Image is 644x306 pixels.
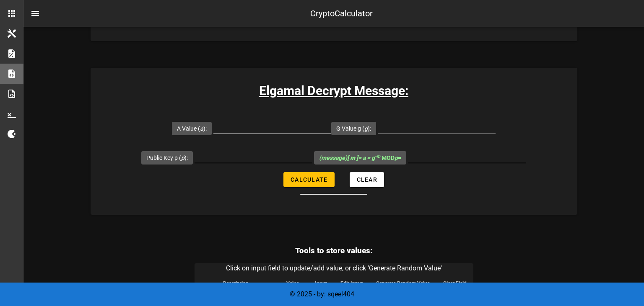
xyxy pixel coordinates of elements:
[319,154,401,161] span: MOD =
[336,124,371,133] label: G Value g ( ):
[25,3,45,23] button: nav-menu-toggle
[340,280,363,286] span: Edit Input
[364,125,368,132] i: g
[195,273,278,293] th: Description
[290,176,327,183] span: Calculate
[181,154,184,161] i: p
[223,280,249,286] span: Description
[443,280,467,286] span: Clear Field
[436,273,473,293] th: Clear Field
[177,124,207,133] label: A Value ( ):
[375,154,380,159] sup: -m
[395,154,398,161] i: p
[91,81,577,100] h3: Elgamal Decrypt Message:
[376,280,430,286] span: Generate Random Value
[195,263,473,273] caption: Click on input field to update/add value, or click 'Generate Random Value'
[278,273,308,293] th: Value
[286,280,299,286] span: Value
[310,7,373,20] div: CryptoCalculator
[334,273,369,293] th: Edit Input
[290,290,354,298] span: © 2025 - by: sqeel404
[283,172,334,187] button: Calculate
[319,154,382,161] i: (message) = a = g
[350,172,384,187] button: Clear
[369,273,436,293] th: Generate Random Value
[195,245,473,257] h3: Tools to store values:
[347,154,358,161] b: [ m ]
[315,280,327,286] span: Input
[146,154,188,162] label: Public Key p ( ):
[308,273,334,293] th: Input
[200,125,203,132] i: a
[356,176,377,183] span: Clear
